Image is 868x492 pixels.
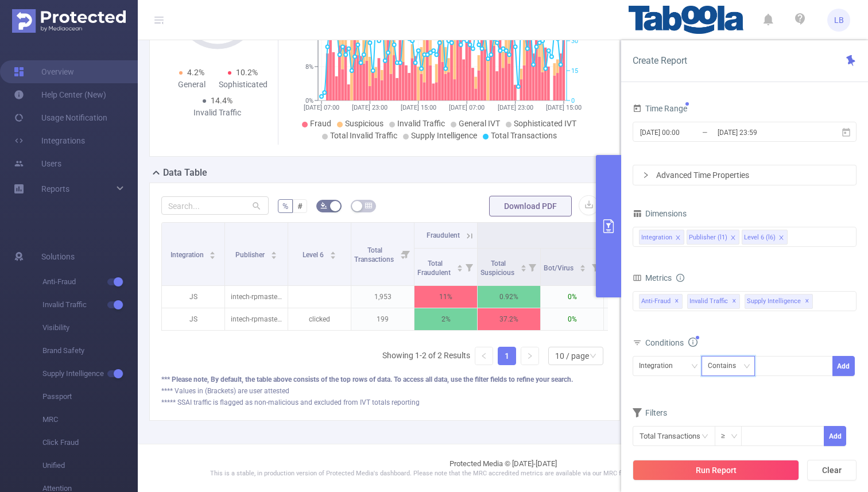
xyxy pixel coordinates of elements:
span: General IVT [459,119,500,128]
h2: Data Table [163,166,207,180]
span: Sophisticated IVT [514,119,576,128]
span: Total Invalid Traffic [330,131,397,140]
span: LB [834,9,844,32]
span: ✕ [675,295,679,308]
i: icon: close [675,235,681,242]
div: **** Values in (Brackets) are user attested [161,386,608,396]
i: Filter menu [587,249,603,285]
input: Search... [161,196,269,215]
tspan: [DATE] 23:00 [352,104,387,111]
li: Level 6 (l6) [742,230,788,245]
span: Dimensions [633,209,687,218]
button: Add [824,426,846,446]
i: icon: bg-colors [320,202,327,209]
input: Start date [639,125,732,140]
span: Unified [42,454,138,477]
i: icon: left [480,352,487,359]
p: JS [162,286,224,308]
a: Integrations [14,129,85,152]
p: 1,953 [351,286,414,308]
span: Create Report [633,55,687,66]
span: Fraud [310,119,331,128]
span: Metrics [633,273,672,282]
p: 37.2% [478,308,540,330]
a: Usage Notification [14,106,107,129]
button: Add [832,356,855,376]
i: icon: table [365,202,372,209]
div: Sort [330,250,336,257]
div: Integration [641,230,672,245]
li: Publisher (l1) [687,230,739,245]
tspan: [DATE] 15:00 [400,104,436,111]
div: Sort [209,250,216,257]
i: icon: caret-down [520,267,526,270]
div: ≥ [721,427,733,445]
button: Download PDF [489,196,572,216]
div: *** Please note, By default, the table above consists of the top rows of data. To access all data... [161,374,608,385]
span: Invalid Traffic [42,293,138,316]
tspan: [DATE] 15:00 [546,104,582,111]
div: Invalid Traffic [192,107,243,119]
i: icon: caret-down [210,254,216,258]
i: icon: close [730,235,736,242]
a: Users [14,152,61,175]
tspan: 30 [571,37,578,45]
i: icon: down [590,352,596,361]
div: Sort [520,263,527,270]
span: Level 6 [303,251,325,259]
div: icon: rightAdvanced Time Properties [633,165,856,185]
i: icon: caret-up [520,263,526,266]
i: icon: caret-down [330,254,336,258]
span: Bot/Virus [544,264,575,272]
span: % [282,202,288,211]
div: Sort [270,250,277,257]
a: Help Center (New) [14,83,106,106]
tspan: [DATE] 07:00 [304,104,339,111]
img: Protected Media [12,9,126,33]
span: Time Range [633,104,687,113]
span: Publisher [235,251,266,259]
i: icon: caret-up [270,250,277,253]
li: Showing 1-2 of 2 Results [382,347,470,365]
span: Supply Intelligence [42,362,138,385]
a: 1 [498,347,516,365]
span: Conditions [645,338,697,347]
p: 0.92% [478,286,540,308]
li: 1 [498,347,516,365]
tspan: 0% [305,97,313,104]
span: Supply Intelligence [745,294,813,309]
p: intech-rpmasternet [225,308,288,330]
i: Filter menu [524,249,540,285]
a: Overview [14,60,74,83]
div: Publisher (l1) [689,230,727,245]
span: Anti-Fraud [42,270,138,293]
span: ✕ [805,295,809,308]
span: Fraudulent [427,231,460,239]
i: icon: down [731,433,738,441]
div: Level 6 (l6) [744,230,776,245]
p: clicked [288,308,351,330]
span: Click Fraud [42,431,138,454]
span: Integration [170,251,206,259]
p: This is a stable, in production version of Protected Media's dashboard. Please note that the MRC ... [166,469,839,479]
i: icon: caret-up [456,263,463,266]
tspan: [DATE] 07:00 [449,104,485,111]
button: Run Report [633,460,799,481]
span: Suspicious [345,119,383,128]
span: Total Fraudulent [417,259,452,277]
p: 0% [541,286,603,308]
i: icon: caret-up [330,250,336,253]
span: Total Transactions [354,246,396,264]
tspan: [DATE] 23:00 [497,104,533,111]
span: Supply Intelligence [411,131,477,140]
i: icon: caret-down [270,254,277,258]
span: Anti-Fraud [639,294,683,309]
span: MRC [42,408,138,431]
span: 14.4% [211,96,232,105]
div: 10 / page [555,347,589,365]
tspan: 15 [571,67,578,75]
li: Integration [639,230,684,245]
tspan: 0 [571,97,575,104]
p: 11% [414,286,477,308]
span: 4.2% [187,68,204,77]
